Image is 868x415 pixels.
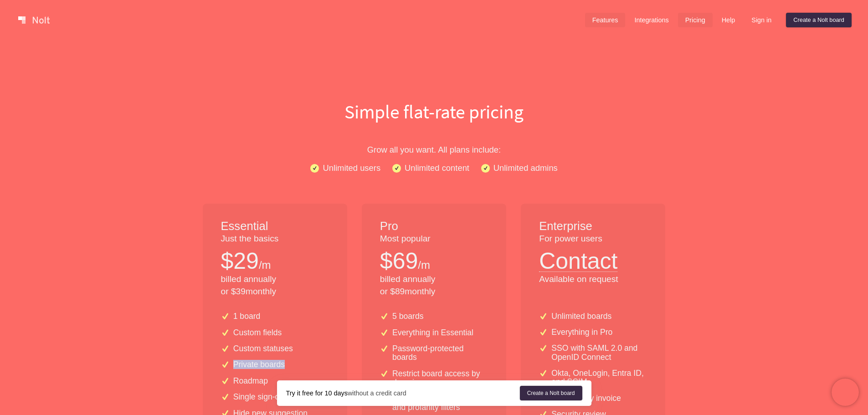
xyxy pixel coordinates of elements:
p: 5 boards [392,312,423,321]
p: billed annually or $ 39 monthly [221,273,329,298]
p: Everything in Pro [551,328,612,337]
a: Features [585,13,626,27]
p: Unlimited boards [551,312,611,321]
p: Everything in Essential [392,328,473,337]
a: Help [714,13,743,27]
p: Unlimited content [405,161,469,174]
p: Custom statuses [233,344,293,353]
p: Custom fields [233,328,282,337]
p: billed annually or $ 89 monthly [380,273,488,298]
div: without a credit card [286,389,520,398]
p: 1 board [233,312,261,321]
p: Roadmap [233,377,268,385]
p: Private boards [233,360,285,369]
iframe: Chatra live chat [832,379,859,406]
p: Unlimited admins [493,161,558,174]
a: Integrations [627,13,676,27]
p: For power users [539,233,647,245]
p: Password-protected boards [392,344,488,362]
a: Pricing [678,13,713,27]
p: $ 69 [380,245,418,277]
h1: Enterprise [539,218,647,235]
p: Grow all you want. All plans include: [143,143,726,156]
h1: Pro [380,218,488,235]
p: /m [418,257,430,273]
p: Restrict board access by domain [392,369,488,387]
a: Create a Nolt board [520,386,582,400]
p: Most popular [380,233,488,245]
h1: Simple flat-rate pricing [143,98,726,125]
strong: Try it free for 10 days [286,389,348,397]
p: Just the basics [221,233,329,245]
p: /m [259,257,271,273]
p: SSO with SAML 2.0 and OpenID Connect [551,344,647,362]
h1: Essential [221,218,329,235]
p: Okta, OneLogin, Entra ID, and SCIM [551,369,647,387]
button: Contact [539,245,617,272]
p: Unlimited users [323,161,380,174]
p: Available on request [539,273,647,286]
p: $ 29 [221,245,259,277]
a: Create a Nolt board [786,13,852,27]
a: Sign in [744,13,779,27]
